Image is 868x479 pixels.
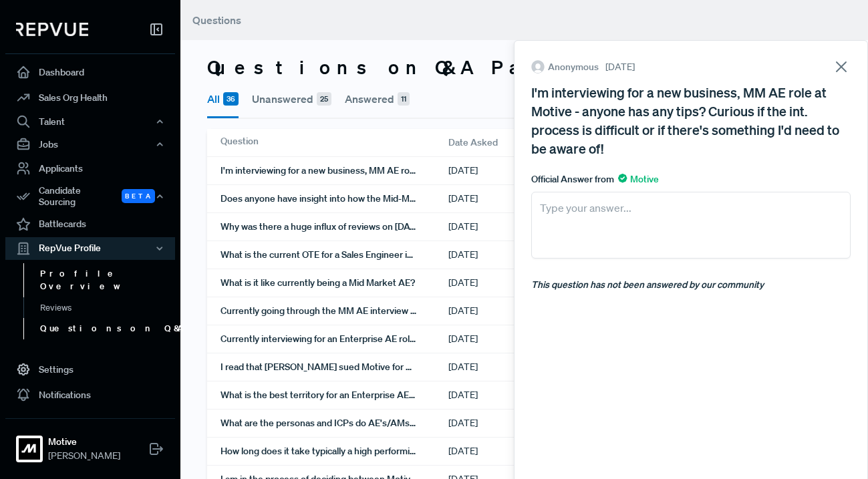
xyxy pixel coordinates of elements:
[221,381,448,409] div: What is the best territory for an Enterprise AE (West, [GEOGRAPHIC_DATA], etc)? Are Enterprise AE...
[5,133,175,156] button: Jobs
[531,279,764,291] i: This question has not been answered by our community
[122,189,155,203] span: Beta
[207,56,560,79] h3: Questions on Q&A Page
[221,185,448,212] div: Does anyone have insight into how the Mid-Market Networks team is performing?
[5,85,175,110] a: Sales Org Health
[16,23,88,36] img: RepVue
[448,269,569,297] div: [DATE]
[448,297,569,325] div: [DATE]
[5,181,175,212] button: Candidate Sourcing Beta
[223,92,239,106] span: 36
[448,325,569,353] div: [DATE]
[448,157,569,184] div: [DATE]
[448,353,569,381] div: [DATE]
[221,269,448,297] div: What is it like currently being a Mid Market AE?
[531,83,851,158] div: I'm interviewing for a new business, MM AE role at Motive - anyone has any tips? Curious if the i...
[448,410,569,437] div: [DATE]
[252,82,331,116] button: Unanswered
[221,241,448,269] div: What is the current OTE for a Sales Engineer in the SMB (Commercial) space?
[317,92,331,106] span: 25
[618,173,659,185] span: Motive
[5,418,175,468] a: MotiveMotive[PERSON_NAME]
[5,237,175,260] button: RepVue Profile
[448,213,569,241] div: [DATE]
[531,172,851,186] div: Official Answer from
[398,92,410,106] span: 11
[448,129,569,156] div: Date Asked
[221,325,448,353] div: Currently interviewing for an Enterprise AE role. The Motive recruiter I had my initial call with...
[448,241,569,269] div: [DATE]
[5,156,175,181] a: Applicants
[221,410,448,437] div: What are the personas and ICPs do AE's/AMs go after?
[48,449,120,463] span: [PERSON_NAME]
[345,82,410,116] button: Answered
[192,13,241,27] span: Questions
[5,110,175,133] button: Talent
[548,60,599,74] span: Anonymous
[207,82,239,118] button: All
[23,297,193,319] a: Reviews
[19,438,40,460] img: Motive
[23,318,193,339] a: Questions on Q&A
[5,382,175,408] a: Notifications
[221,438,448,465] div: How long does it take typically a high performing SDR to get promoted to AE?
[221,213,448,241] div: Why was there a huge influx of reviews on [DATE]? Does management push for good repvue reviews ra...
[48,435,120,449] strong: Motive
[448,438,569,465] div: [DATE]
[221,157,448,184] div: I'm interviewing for a new business, MM AE role at Motive - anyone has any tips? Curious if the i...
[23,263,193,297] a: Profile Overview
[605,60,635,74] span: [DATE]
[221,129,448,156] div: Question
[5,181,175,212] div: Candidate Sourcing
[448,185,569,212] div: [DATE]
[5,59,175,85] a: Dashboard
[448,381,569,409] div: [DATE]
[5,212,175,237] a: Battlecards
[221,297,448,325] div: Currently going through the MM AE interview process and next interview is a final chat with a VP ...
[5,357,175,382] a: Settings
[221,353,448,381] div: I read that [PERSON_NAME] sued Motive for patent infringement, and Motive countersued. Can anyone...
